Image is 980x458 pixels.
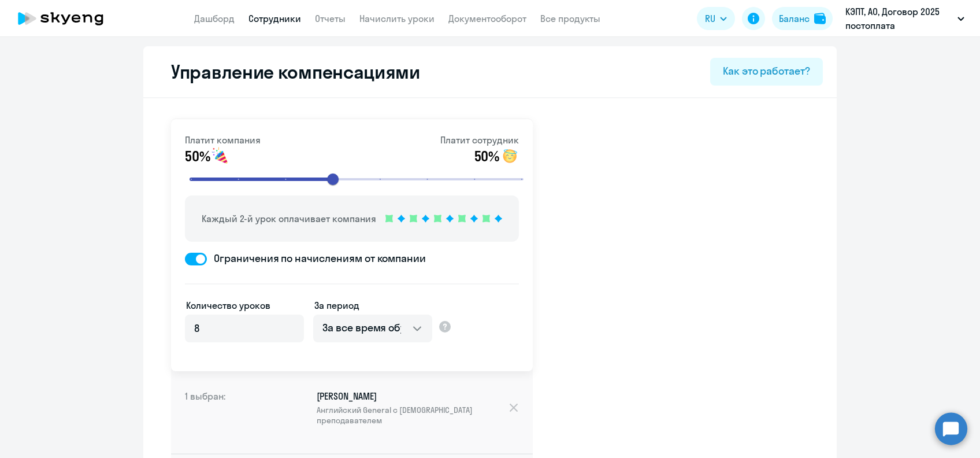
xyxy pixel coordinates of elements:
h2: Управление компенсациями [157,60,420,83]
button: КЭПТ, АО, Договор 2025 постоплата [840,5,970,32]
span: RU [705,12,715,25]
span: 50% [474,147,499,165]
div: Баланс [779,12,810,25]
a: Дашборд [194,13,235,24]
span: Английский General с [DEMOGRAPHIC_DATA] преподавателем [317,405,508,426]
button: Как это работает? [710,58,823,86]
button: RU [697,7,735,30]
span: Ограничения по начислениям от компании [207,251,426,266]
img: balance [814,13,826,24]
div: Как это работает? [723,64,810,79]
img: smile [500,147,519,165]
h4: 1 выбран: [185,390,277,435]
img: smile [211,147,229,165]
a: Сотрудники [248,13,301,24]
button: Балансbalance [772,7,833,30]
label: Количество уроков [186,298,270,312]
a: Документооборот [448,13,526,24]
p: Платит сотрудник [440,133,519,147]
p: [PERSON_NAME] [317,390,508,426]
a: Начислить уроки [359,13,435,24]
p: КЭПТ, АО, Договор 2025 постоплата [845,5,953,32]
p: Каждый 2-й урок оплачивает компания [202,212,376,226]
span: 50% [185,147,210,165]
a: Отчеты [315,13,346,24]
p: Платит компания [185,133,261,147]
a: Все продукты [540,13,600,24]
label: За период [314,298,359,312]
